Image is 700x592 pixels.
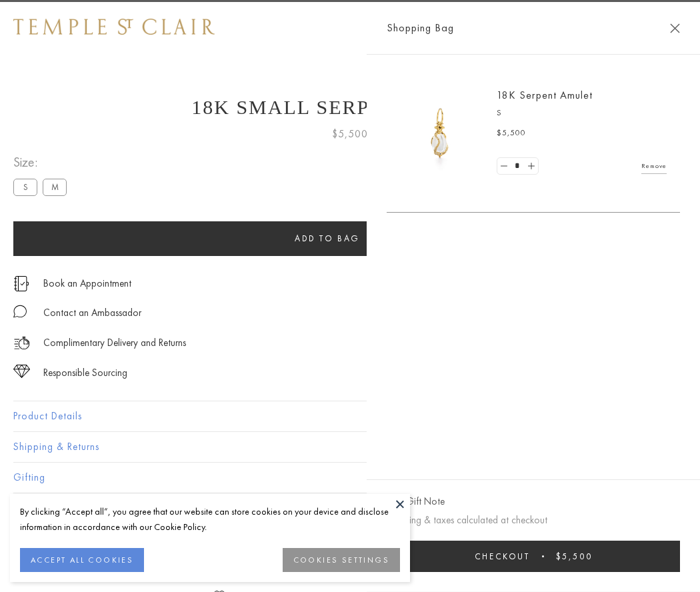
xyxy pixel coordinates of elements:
button: Add to bag [13,221,641,256]
img: MessageIcon-01_2.svg [13,305,27,318]
span: $5,500 [556,551,593,562]
p: Shipping & taxes calculated at checkout [387,512,680,529]
p: Complimentary Delivery and Returns [43,335,186,351]
div: Contact an Ambassador [43,305,141,321]
label: S [13,179,37,195]
button: Shipping & Returns [13,432,687,462]
span: $5,500 [497,127,526,140]
img: P51836-E11SERPPV [400,93,480,173]
img: icon_sourcing.svg [13,365,30,378]
button: Close Shopping Bag [670,23,680,33]
a: Set quantity to 2 [524,158,537,175]
button: Add Gift Note [387,493,445,510]
span: Size: [13,151,72,173]
button: Product Details [13,401,687,431]
a: Set quantity to 0 [497,158,511,175]
button: ACCEPT ALL COOKIES [20,548,144,572]
img: icon_delivery.svg [13,335,30,351]
a: Book an Appointment [43,276,131,291]
img: icon_appointment.svg [13,276,29,291]
button: Gifting [13,463,687,493]
span: $5,500 [332,125,368,143]
span: Checkout [475,551,530,562]
span: Add to bag [295,233,360,244]
span: Shopping Bag [387,19,454,37]
button: Checkout $5,500 [387,541,680,572]
h1: 18K Small Serpent Amulet [13,96,687,119]
label: M [43,179,67,195]
a: Remove [641,159,667,173]
div: Responsible Sourcing [43,365,127,381]
button: COOKIES SETTINGS [283,548,400,572]
img: Temple St. Clair [13,19,215,35]
p: S [497,107,667,120]
div: By clicking “Accept all”, you agree that our website can store cookies on your device and disclos... [20,504,400,535]
a: 18K Serpent Amulet [497,88,593,102]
